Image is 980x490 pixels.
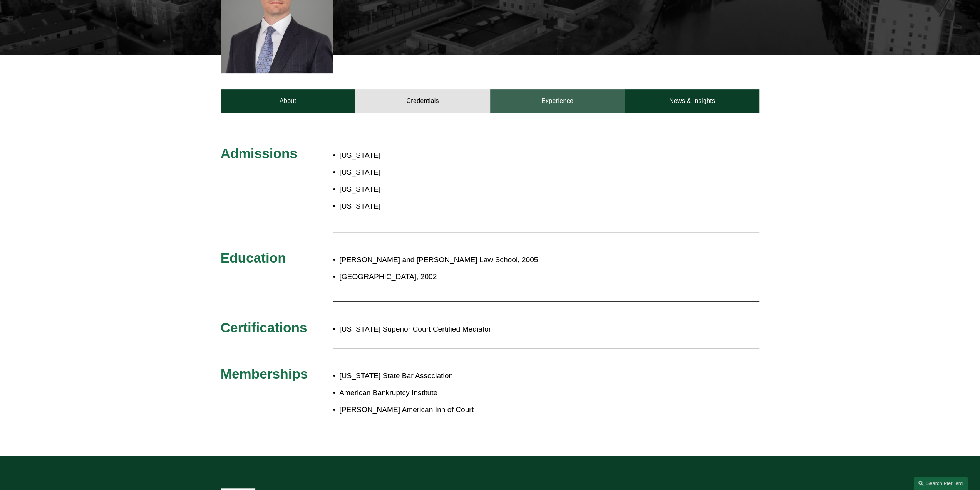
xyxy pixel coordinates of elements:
[339,183,535,196] p: [US_STATE]
[339,386,692,400] p: American Bankruptcy Institute
[339,403,692,417] p: [PERSON_NAME] American Inn of Court
[221,89,355,113] a: About
[339,253,692,267] p: [PERSON_NAME] and [PERSON_NAME] Law School, 2005
[339,200,535,213] p: [US_STATE]
[221,320,307,335] span: Certifications
[339,369,692,383] p: [US_STATE] State Bar Association
[339,149,535,162] p: [US_STATE]
[355,89,490,113] a: Credentials
[221,250,286,265] span: Education
[221,366,308,381] span: Memberships
[339,323,692,336] p: [US_STATE] Superior Court Certified Mediator
[339,166,535,179] p: [US_STATE]
[914,477,968,490] a: Search this site
[625,89,759,113] a: News & Insights
[339,270,692,284] p: [GEOGRAPHIC_DATA], 2002
[221,146,297,161] span: Admissions
[490,89,625,113] a: Experience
